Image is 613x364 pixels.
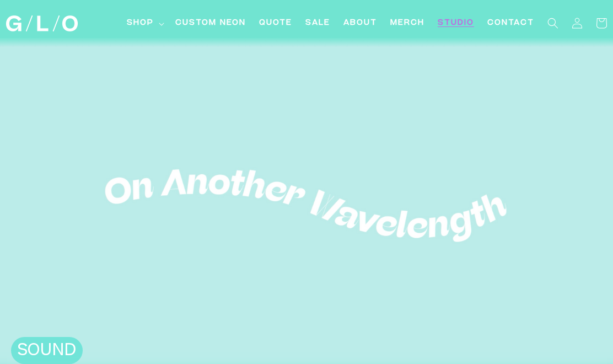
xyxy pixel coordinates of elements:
h2: SOUND [17,342,77,362]
a: About [337,11,384,36]
span: Contact [487,18,534,29]
span: Custom Neon [175,18,246,29]
span: About [343,18,377,29]
a: Studio [431,11,481,36]
span: Shop [127,18,154,29]
img: GLO Studio [6,15,78,31]
a: Quote [252,11,299,36]
span: Studio [438,18,474,29]
a: GLO Studio [2,12,82,36]
a: Contact [481,11,541,36]
a: Merch [384,11,431,36]
span: Quote [259,18,292,29]
span: Merch [390,18,424,29]
summary: Search [541,11,565,35]
a: SALE [299,11,337,36]
span: SALE [305,18,330,29]
iframe: Chat Widget [558,311,613,364]
a: Custom Neon [169,11,252,36]
summary: Shop [120,11,169,36]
